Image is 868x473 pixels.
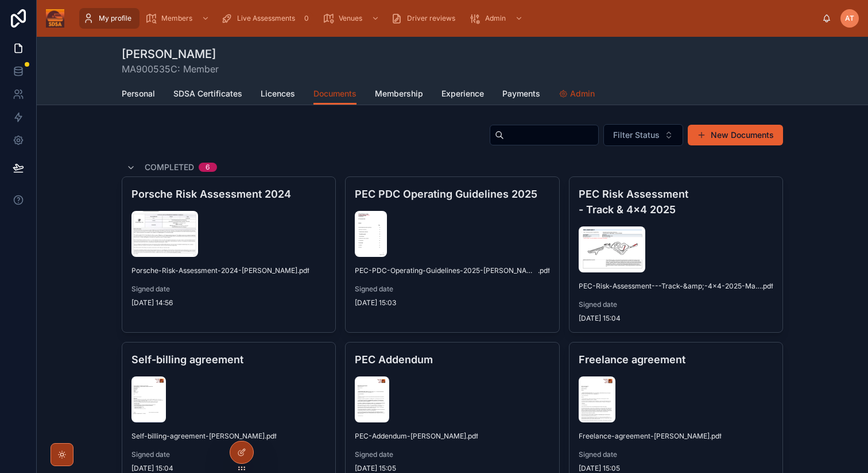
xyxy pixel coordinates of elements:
a: Membership [375,83,423,106]
span: My profile [99,14,131,23]
a: Documents [313,83,356,105]
a: Members [142,8,215,29]
span: [DATE] 14:56 [131,298,326,307]
span: [DATE] 15:05 [579,464,773,473]
span: Personal [122,88,155,99]
span: PEC-Risk-Assessment---Track-&amp;-4x4-2025-Mark-Shuck [579,282,761,291]
span: Signed date [355,284,549,294]
div: 6 [206,163,210,172]
span: Admin [570,88,595,99]
span: [DATE] 15:05 [355,464,549,473]
button: Select Button [603,124,683,146]
span: Signed date [131,450,326,459]
button: New Documents [688,125,783,145]
span: .pdf [265,432,277,441]
img: Screenshot-2025-06-26-at-09.58.20.png [579,226,645,272]
span: [DATE] 15:03 [355,298,549,307]
a: Payments [502,83,540,106]
span: .pdf [710,432,722,441]
span: .pdf [466,432,478,441]
span: Membership [375,88,423,99]
span: Venues [339,14,362,23]
a: Admin [559,83,595,106]
h4: PEC Addendum [355,352,549,367]
div: scrollable content [73,6,822,31]
span: SDSA Certificates [173,88,242,99]
span: Filter Status [613,129,660,141]
span: Signed date [131,284,326,294]
span: Completed [145,161,194,173]
span: Admin [485,14,506,23]
h4: Freelance agreement [579,352,773,367]
h4: PEC PDC Operating Guidelines 2025 [355,186,549,202]
a: My profile [79,8,139,29]
a: Driver reviews [387,8,463,29]
span: .pdf [538,266,550,275]
span: Signed date [579,450,773,459]
img: App logo [46,9,64,28]
a: Live Assessments0 [218,8,317,29]
span: Licences [261,88,295,99]
div: 0 [300,11,313,25]
img: PEC-Addendum.jpg [355,376,389,422]
img: Screenshot-2025-06-26-at-09.53.59.png [131,211,198,257]
span: Signed date [355,450,549,459]
span: MA900535C: Member [122,62,219,76]
h1: [PERSON_NAME] [122,46,219,62]
h4: PEC Risk Assessment - Track & 4x4 2025 [579,186,773,217]
span: Live Assessments [237,14,295,23]
a: Experience [441,83,484,106]
span: Self-billing-agreement-[PERSON_NAME] [131,432,265,441]
a: SDSA Certificates [173,83,242,106]
span: Freelance-agreement-[PERSON_NAME] [579,432,710,441]
span: Experience [441,88,484,99]
h4: Porsche Risk Assessment 2024 [131,186,326,202]
span: [DATE] 15:04 [579,314,773,323]
span: Documents [313,88,356,99]
span: .pdf [761,282,773,291]
a: Personal [122,83,155,106]
span: Signed date [579,300,773,309]
a: Licences [261,83,295,106]
img: Freelance.jpg [579,376,615,422]
span: AT [845,14,854,23]
span: Driver reviews [407,14,455,23]
a: Admin [466,8,529,29]
span: Porsche-Risk-Assessment-2024-[PERSON_NAME] [131,266,297,275]
span: Payments [502,88,540,99]
span: .pdf [297,266,309,275]
img: Self-bill.jpg [131,376,166,422]
span: [DATE] 15:04 [131,464,326,473]
span: PEC-PDC-Operating-Guidelines-2025-[PERSON_NAME] [355,266,537,275]
a: Venues [319,8,385,29]
span: Members [161,14,192,23]
span: PEC-Addendum-[PERSON_NAME] [355,432,466,441]
img: Screenshot-2025-06-26-at-09.52.49.png [355,211,387,257]
h4: Self-billing agreement [131,352,326,367]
